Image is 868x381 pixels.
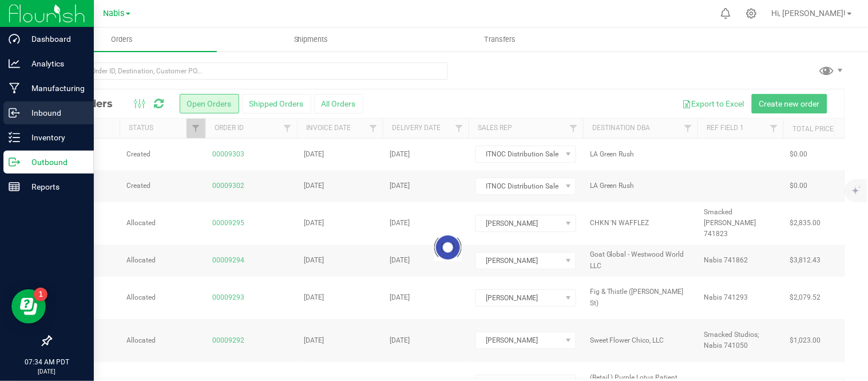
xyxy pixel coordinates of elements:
[20,32,89,46] p: Dashboard
[217,28,406,52] a: Shipments
[20,81,89,95] p: Manufacturing
[96,34,148,45] span: Orders
[11,289,46,324] iframe: Resource center
[9,132,20,143] inline-svg: Inventory
[772,9,846,18] span: Hi, [PERSON_NAME]!
[20,180,89,194] p: Reports
[469,34,532,45] span: Transfers
[27,28,217,52] a: Orders
[5,367,89,376] p: [DATE]
[20,57,89,70] p: Analytics
[406,28,595,52] a: Transfers
[9,107,20,119] inline-svg: Inbound
[104,9,125,18] span: Nabis
[20,155,89,169] p: Outbound
[744,8,759,19] div: Manage settings
[9,58,20,69] inline-svg: Analytics
[50,62,448,80] input: Search Order ID, Destination, Customer PO...
[20,131,89,144] p: Inventory
[5,357,89,367] p: 07:34 AM PDT
[9,83,20,94] inline-svg: Manufacturing
[9,181,20,193] inline-svg: Reports
[9,156,20,168] inline-svg: Outbound
[9,33,20,45] inline-svg: Dashboard
[34,288,47,301] iframe: Resource center unread badge
[279,34,344,45] span: Shipments
[20,106,89,120] p: Inbound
